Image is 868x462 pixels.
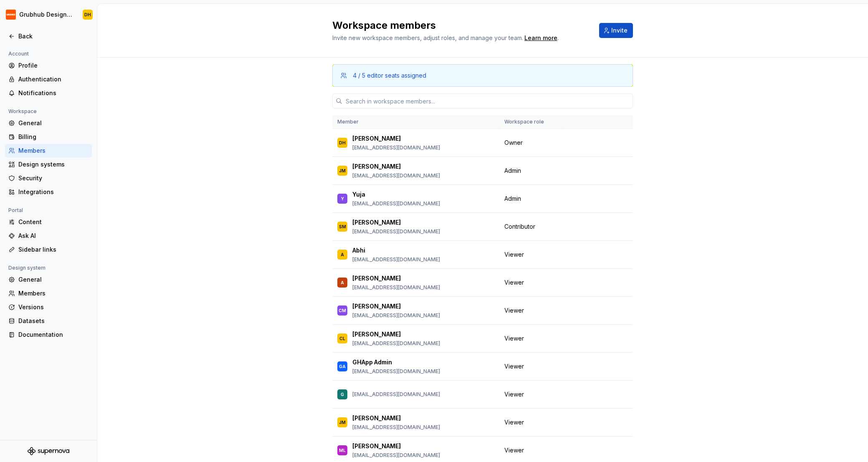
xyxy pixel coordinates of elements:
[18,133,89,141] div: Billing
[2,5,95,24] button: Grubhub Design SystemDH
[18,245,89,254] div: Sidebar links
[28,447,69,455] svg: Supernova Logo
[5,116,92,130] a: General
[5,49,32,59] div: Account
[504,306,524,315] span: Viewer
[352,134,401,143] p: [PERSON_NAME]
[504,390,524,399] span: Viewer
[18,289,89,298] div: Members
[18,146,89,155] div: Members
[352,358,392,366] p: GHApp Admin
[5,273,92,286] a: General
[5,130,92,144] a: Billing
[352,414,401,422] p: [PERSON_NAME]
[5,287,92,300] a: Members
[5,215,92,229] a: Content
[5,300,92,314] a: Versions
[352,442,401,450] p: [PERSON_NAME]
[5,328,92,341] a: Documentation
[18,303,89,311] div: Versions
[18,32,89,40] div: Back
[352,144,440,151] p: [EMAIL_ADDRESS][DOMAIN_NAME]
[504,418,524,427] span: Viewer
[332,115,499,129] th: Member
[352,312,440,319] p: [EMAIL_ADDRESS][DOMAIN_NAME]
[5,314,92,328] a: Datasets
[5,144,92,157] a: Members
[499,115,563,129] th: Workspace role
[18,160,89,169] div: Design systems
[5,243,92,256] a: Sidebar links
[352,391,440,398] p: [EMAIL_ADDRESS][DOMAIN_NAME]
[504,362,524,371] span: Viewer
[5,185,92,199] a: Integrations
[352,218,401,227] p: [PERSON_NAME]
[339,306,346,315] div: CM
[352,162,401,171] p: [PERSON_NAME]
[5,73,92,86] a: Authentication
[352,200,440,207] p: [EMAIL_ADDRESS][DOMAIN_NAME]
[523,35,559,41] span: .
[342,93,633,109] input: Search in workspace members...
[5,86,92,100] a: Notifications
[504,250,524,259] span: Viewer
[339,362,346,371] div: GA
[352,340,440,347] p: [EMAIL_ADDRESS][DOMAIN_NAME]
[19,10,73,19] div: Grubhub Design System
[5,263,49,273] div: Design system
[18,61,89,70] div: Profile
[352,228,440,235] p: [EMAIL_ADDRESS][DOMAIN_NAME]
[84,11,91,18] div: DH
[5,172,92,185] a: Security
[339,167,346,175] div: JM
[352,256,440,263] p: [EMAIL_ADDRESS][DOMAIN_NAME]
[339,222,346,231] div: SM
[504,167,521,175] span: Admin
[352,172,440,179] p: [EMAIL_ADDRESS][DOMAIN_NAME]
[18,89,89,97] div: Notifications
[504,222,535,231] span: Contributor
[18,75,89,83] div: Authentication
[18,331,89,339] div: Documentation
[504,446,524,454] span: Viewer
[339,418,346,427] div: JM
[352,330,401,338] p: [PERSON_NAME]
[341,194,344,203] div: Y
[5,229,92,242] a: Ask AI
[341,278,344,287] div: A
[18,119,89,127] div: General
[504,139,523,147] span: Owner
[339,446,346,454] div: ML
[353,71,426,80] div: 4 / 5 editor seats assigned
[504,278,524,287] span: Viewer
[18,275,89,284] div: General
[352,190,365,199] p: Yuja
[504,194,521,203] span: Admin
[18,218,89,226] div: Content
[5,158,92,171] a: Design systems
[352,452,440,459] p: [EMAIL_ADDRESS][DOMAIN_NAME]
[339,334,345,343] div: CL
[524,34,557,42] a: Learn more
[5,205,26,215] div: Portal
[18,188,89,196] div: Integrations
[611,26,628,35] span: Invite
[352,284,440,291] p: [EMAIL_ADDRESS][DOMAIN_NAME]
[352,302,401,311] p: [PERSON_NAME]
[599,23,633,38] button: Invite
[352,424,440,431] p: [EMAIL_ADDRESS][DOMAIN_NAME]
[504,334,524,343] span: Viewer
[341,390,344,399] div: G
[5,106,40,116] div: Workspace
[352,246,365,255] p: Abhi
[6,10,16,20] img: 4e8d6f31-f5cf-47b4-89aa-e4dec1dc0822.png
[332,34,523,41] span: Invite new workspace members, adjust roles, and manage your team.
[339,139,346,147] div: DH
[332,19,589,32] h2: Workspace members
[18,174,89,182] div: Security
[18,232,89,240] div: Ask AI
[5,59,92,72] a: Profile
[341,250,344,259] div: A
